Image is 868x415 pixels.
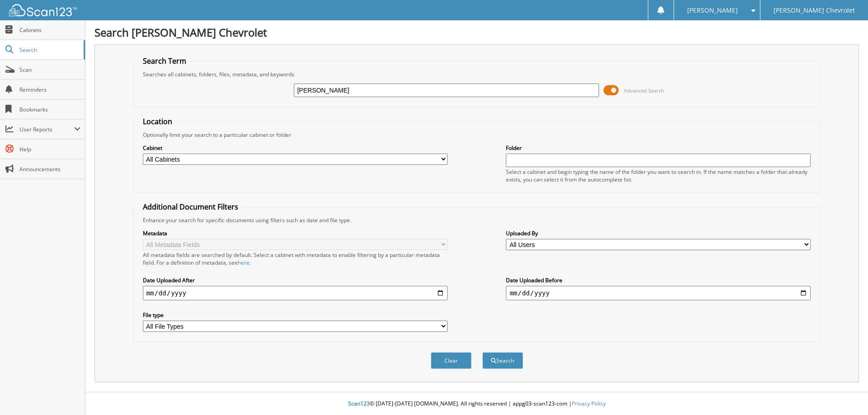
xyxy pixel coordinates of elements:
label: File type [143,311,448,319]
span: Announcements [19,165,80,173]
span: Cabinets [19,26,80,34]
button: Search [482,352,523,369]
button: Clear [431,352,472,369]
label: Date Uploaded After [143,276,448,284]
div: Select a cabinet and begin typing the name of the folder you want to search in. If the name match... [506,168,811,183]
img: scan123-logo-white.svg [9,4,77,16]
div: Enhance your search for specific documents using filters such as date and file type. [138,216,816,224]
div: Searches all cabinets, folders, files, metadata, and keywords [138,70,816,78]
input: start [143,286,448,300]
label: Metadata [143,229,448,237]
span: Help [19,145,80,153]
a: here [238,259,250,266]
legend: Search Term [138,56,191,66]
label: Date Uploaded Before [506,276,811,284]
span: Reminders [19,86,80,93]
span: Scan [19,66,80,74]
span: Search [19,46,79,54]
h1: Search [PERSON_NAME] Chevrolet [94,25,859,40]
span: Scan123 [348,400,370,407]
span: User Reports [19,126,74,133]
span: [PERSON_NAME] [687,8,738,13]
label: Cabinet [143,144,448,152]
label: Folder [506,144,811,152]
span: Bookmarks [19,106,80,113]
legend: Location [138,117,177,126]
div: Optionally limit your search to a particular cabinet or folder [138,131,816,139]
span: [PERSON_NAME] Chevrolet [774,8,855,13]
a: Privacy Policy [572,400,606,407]
div: © [DATE]-[DATE] [DOMAIN_NAME]. All rights reserved | appg03-scan123-com | [85,393,868,415]
legend: Additional Document Filters [138,202,243,212]
label: Uploaded By [506,229,811,237]
iframe: Chat Widget [823,372,868,415]
div: All metadata fields are searched by default. Select a cabinet with metadata to enable filtering b... [143,251,448,266]
input: end [506,286,811,300]
span: Advanced Search [624,87,664,94]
